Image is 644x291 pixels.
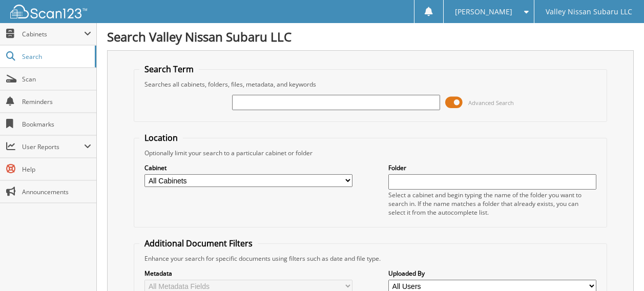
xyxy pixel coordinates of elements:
[388,269,596,278] label: Uploaded By
[22,97,91,106] span: Reminders
[144,163,352,172] label: Cabinet
[139,238,258,249] legend: Additional Document Filters
[22,120,91,129] span: Bookmarks
[22,188,91,196] span: Announcements
[10,5,87,18] img: scan123-logo-white.svg
[139,64,199,75] legend: Search Term
[22,142,84,151] span: User Reports
[139,132,183,143] legend: Location
[139,80,601,89] div: Searches all cabinets, folders, files, metadata, and keywords
[22,52,90,61] span: Search
[22,75,91,84] span: Scan
[468,99,514,107] span: Advanced Search
[546,9,632,15] span: Valley Nissan Subaru LLC
[139,254,601,263] div: Enhance your search for specific documents using filters such as date and file type.
[388,191,596,217] div: Select a cabinet and begin typing the name of the folder you want to search in. If the name match...
[107,28,634,45] h1: Search Valley Nissan Subaru LLC
[22,30,84,38] span: Cabinets
[22,165,91,174] span: Help
[388,163,596,172] label: Folder
[144,269,352,278] label: Metadata
[139,149,601,157] div: Optionally limit your search to a particular cabinet or folder
[455,9,512,15] span: [PERSON_NAME]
